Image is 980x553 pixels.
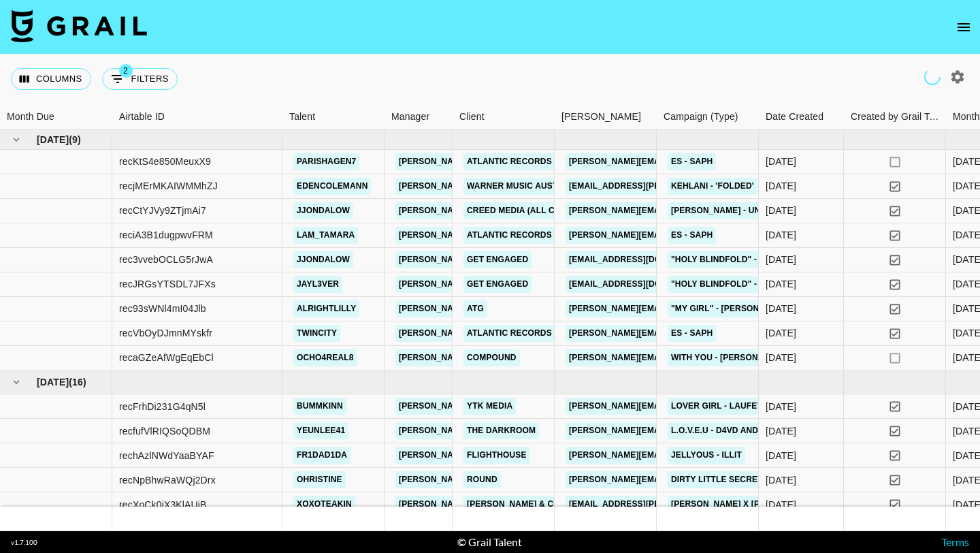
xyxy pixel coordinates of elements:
[668,251,832,268] a: "Holy Blindfold" - [PERSON_NAME]
[566,300,787,317] a: [PERSON_NAME][EMAIL_ADDRESS][DOMAIN_NAME]
[457,535,522,549] div: © Grail Talent
[668,153,716,170] a: ES - SAPH
[293,178,371,195] a: edencolemann
[463,471,501,488] a: Round
[119,302,206,315] div: rec93sWNl4mI04Jlb
[668,178,757,195] a: Kehlani - 'Folded'
[463,227,555,244] a: Atlantic Records
[566,496,787,513] a: [EMAIL_ADDRESS][PERSON_NAME][DOMAIN_NAME]
[7,130,26,149] button: hide children
[112,104,282,130] div: Airtable ID
[941,535,969,548] a: Terms
[37,375,69,389] span: [DATE]
[463,178,587,195] a: Warner Music Australia
[950,14,977,41] button: open drawer
[566,325,857,342] a: [PERSON_NAME][EMAIL_ADDRESS][PERSON_NAME][DOMAIN_NAME]
[759,104,844,130] div: Date Created
[668,398,766,415] a: Lover Girl - Laufey
[395,422,687,439] a: [PERSON_NAME][EMAIL_ADDRESS][PERSON_NAME][DOMAIN_NAME]
[293,227,358,244] a: lam_tamara
[664,104,738,130] div: Campaign (Type)
[11,538,37,547] div: v 1.7.100
[463,202,605,219] a: Creed Media (All Campaigns)
[566,178,787,195] a: [EMAIL_ADDRESS][PERSON_NAME][DOMAIN_NAME]
[566,422,787,439] a: [PERSON_NAME][EMAIL_ADDRESS][DOMAIN_NAME]
[766,326,796,340] div: 20/06/2025
[766,204,796,217] div: 18/06/2025
[566,471,787,488] a: [PERSON_NAME][EMAIL_ADDRESS][DOMAIN_NAME]
[119,498,207,511] div: recXoCk0iX3KlAUjB
[7,373,26,392] button: hide children
[766,473,796,487] div: 14/07/2025
[293,398,346,415] a: bummkinn
[395,227,687,244] a: [PERSON_NAME][EMAIL_ADDRESS][PERSON_NAME][DOMAIN_NAME]
[766,277,796,291] div: 11/06/2025
[561,104,641,130] div: [PERSON_NAME]
[293,251,353,268] a: jjondalow
[668,422,834,439] a: L.O.V.E.U - d4vd and [PERSON_NAME]
[668,202,801,219] a: [PERSON_NAME] - Unfoolish
[921,66,943,87] span: Refreshing talent, clients, campaigns...
[566,447,787,464] a: [PERSON_NAME][EMAIL_ADDRESS][DOMAIN_NAME]
[668,349,794,366] a: With You - [PERSON_NAME]
[293,153,359,170] a: parishagen7
[119,228,213,242] div: reciA3B1dugpwvFRM
[395,300,687,317] a: [PERSON_NAME][EMAIL_ADDRESS][PERSON_NAME][DOMAIN_NAME]
[119,400,206,413] div: recFrhDi231G4qN5l
[282,104,385,130] div: Talent
[395,251,687,268] a: [PERSON_NAME][EMAIL_ADDRESS][PERSON_NAME][DOMAIN_NAME]
[293,496,355,513] a: xoxoteakin
[463,349,520,366] a: Compound
[395,202,687,219] a: [PERSON_NAME][EMAIL_ADDRESS][PERSON_NAME][DOMAIN_NAME]
[463,496,582,513] a: [PERSON_NAME] & Co LLC
[293,349,357,366] a: ocho4real8
[459,104,485,130] div: Client
[293,300,359,317] a: alrightlilly
[463,300,487,317] a: ATG
[119,179,218,193] div: recjMErMKAIWMMhZJ
[7,104,54,130] div: Month Due
[69,375,86,389] span: ( 16 )
[395,276,687,293] a: [PERSON_NAME][EMAIL_ADDRESS][PERSON_NAME][DOMAIN_NAME]
[119,277,216,291] div: recJRGsYTSDL7JFXs
[463,422,539,439] a: The Darkroom
[289,104,315,130] div: Talent
[11,68,91,90] button: Select columns
[566,276,718,293] a: [EMAIL_ADDRESS][DOMAIN_NAME]
[668,496,824,513] a: [PERSON_NAME] x [PERSON_NAME]
[555,104,657,130] div: Booker
[453,104,555,130] div: Client
[293,447,350,464] a: fr1dad1da
[37,133,69,146] span: [DATE]
[463,398,516,415] a: YTK Media
[668,447,745,464] a: Jellyous - ILLIT
[385,104,453,130] div: Manager
[11,10,147,42] img: Grail Talent
[119,449,214,462] div: rechAzlNWdYaaBYAF
[463,447,530,464] a: Flighthouse
[766,498,796,511] div: 03/07/2025
[668,227,716,244] a: ES - SAPH
[395,178,687,195] a: [PERSON_NAME][EMAIL_ADDRESS][PERSON_NAME][DOMAIN_NAME]
[293,202,353,219] a: jjondalow
[119,64,133,78] span: 2
[766,400,796,413] div: 29/07/2025
[395,398,687,415] a: [PERSON_NAME][EMAIL_ADDRESS][PERSON_NAME][DOMAIN_NAME]
[119,326,212,340] div: recVbOyDJmnMYskfr
[293,325,340,342] a: twincity
[766,228,796,242] div: 23/06/2025
[566,202,787,219] a: [PERSON_NAME][EMAIL_ADDRESS][DOMAIN_NAME]
[395,153,687,170] a: [PERSON_NAME][EMAIL_ADDRESS][PERSON_NAME][DOMAIN_NAME]
[463,153,555,170] a: Atlantic Records
[395,496,687,513] a: [PERSON_NAME][EMAIL_ADDRESS][PERSON_NAME][DOMAIN_NAME]
[657,104,759,130] div: Campaign (Type)
[119,155,211,168] div: recKtS4e850MeuxX9
[766,449,796,462] div: 19/07/2025
[844,104,946,130] div: Created by Grail Team
[395,349,687,366] a: [PERSON_NAME][EMAIL_ADDRESS][PERSON_NAME][DOMAIN_NAME]
[395,471,687,488] a: [PERSON_NAME][EMAIL_ADDRESS][PERSON_NAME][DOMAIN_NAME]
[566,251,718,268] a: [EMAIL_ADDRESS][DOMAIN_NAME]
[766,351,796,364] div: 16/06/2025
[766,253,796,266] div: 11/06/2025
[766,155,796,168] div: 27/05/2025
